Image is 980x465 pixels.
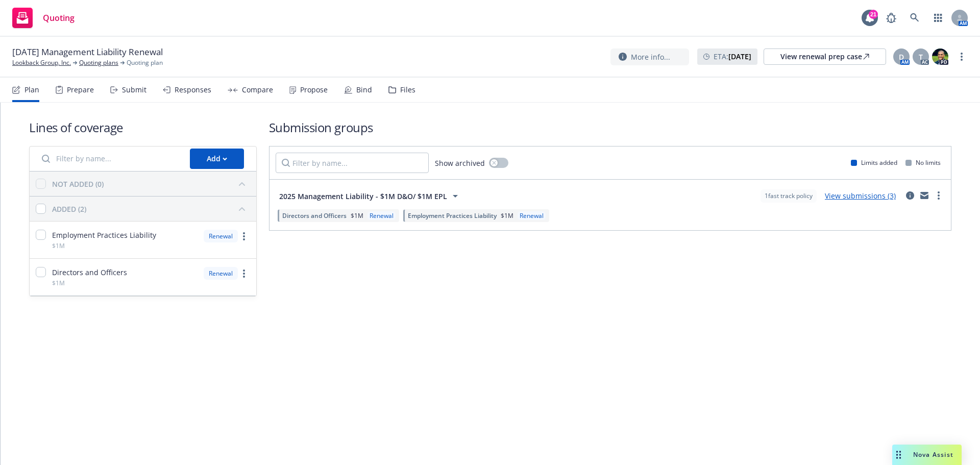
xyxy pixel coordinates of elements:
[276,153,429,173] input: Filter by name...
[79,58,118,67] a: Quoting plans
[610,48,689,65] button: More info...
[190,149,244,169] button: Add
[356,86,372,94] div: Bind
[928,8,948,28] a: Switch app
[269,119,951,136] h1: Submission groups
[435,158,485,168] span: Show archived
[36,149,184,169] input: Filter by name...
[52,176,250,192] button: NOT ADDED (0)
[8,4,79,32] a: Quoting
[238,267,250,280] a: more
[765,191,813,201] span: 1 fast track policy
[899,52,904,62] span: D
[955,51,968,63] a: more
[24,86,39,94] div: Plan
[52,179,104,189] div: NOT ADDED (0)
[631,52,670,62] span: More info...
[904,8,925,28] a: Search
[279,191,447,202] span: 2025 Management Liability - $1M D&O/ $1M EPL
[400,86,415,94] div: Files
[367,211,396,220] div: Renewal
[933,189,945,202] a: more
[207,149,227,168] div: Add
[282,211,347,220] span: Directors and Officers
[238,230,250,242] a: more
[501,211,513,220] span: $1M
[52,204,86,214] div: ADDED (2)
[175,86,211,94] div: Responses
[869,10,878,19] div: 21
[43,14,75,22] span: Quoting
[913,450,953,459] span: Nova Assist
[918,189,930,202] a: mail
[204,230,238,242] div: Renewal
[300,86,328,94] div: Propose
[12,46,163,58] span: [DATE] Management Liability Renewal
[122,86,146,94] div: Submit
[892,445,962,465] button: Nova Assist
[780,49,869,64] div: View renewal prep case
[851,158,897,167] div: Limits added
[276,186,465,206] button: 2025 Management Liability - $1M D&O/ $1M EPL
[728,52,751,61] strong: [DATE]
[919,52,923,62] span: T
[52,201,250,217] button: ADDED (2)
[518,211,546,220] div: Renewal
[932,48,948,65] img: photo
[12,58,71,67] a: Lookback Group, Inc.
[351,211,363,220] span: $1M
[881,8,901,28] a: Report a Bug
[242,86,273,94] div: Compare
[825,191,896,201] a: View submissions (3)
[52,267,127,278] span: Directors and Officers
[764,48,886,65] a: View renewal prep case
[408,211,497,220] span: Employment Practices Liability
[714,51,751,62] span: ETA :
[67,86,94,94] div: Prepare
[904,189,916,202] a: circleInformation
[52,279,65,287] span: $1M
[204,267,238,280] div: Renewal
[892,445,905,465] div: Drag to move
[52,230,156,240] span: Employment Practices Liability
[29,119,257,136] h1: Lines of coverage
[52,241,65,250] span: $1M
[127,58,163,67] span: Quoting plan
[905,158,941,167] div: No limits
